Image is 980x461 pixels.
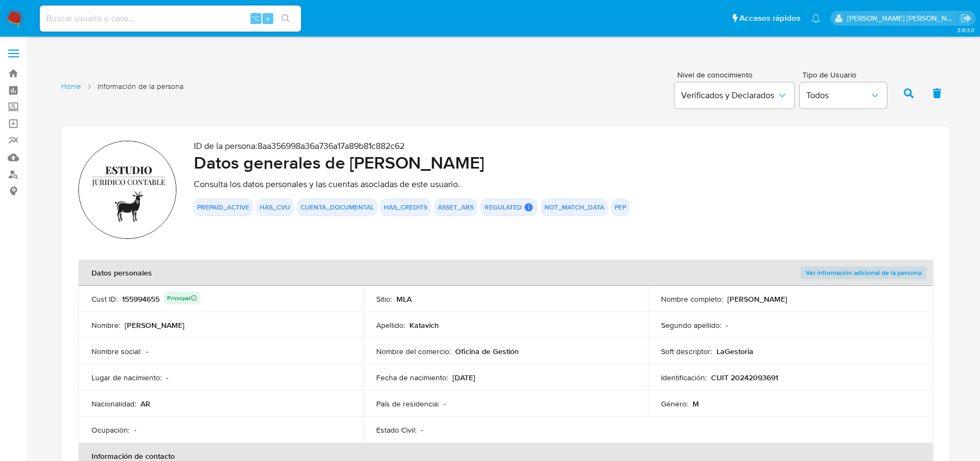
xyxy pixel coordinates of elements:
button: Todos [800,82,887,109]
input: Buscar usuario o caso... [40,11,301,26]
a: Salir [960,13,972,24]
span: Información de la persona [97,81,183,92]
span: Tipo de Usuario [803,71,890,79]
button: Verificados y Declarados [675,82,794,109]
span: Accesos rápidos [739,13,800,24]
span: s [266,13,269,23]
a: Home [61,81,81,92]
span: Todos [806,90,869,101]
span: Verificados y Declarados [681,90,777,101]
nav: List of pages [61,77,183,107]
p: magali.barcan@mercadolibre.com [847,13,957,23]
span: Nivel de conocimiento [677,71,794,79]
button: search-icon [274,11,297,26]
span: ⌥ [252,13,260,23]
a: Notificaciones [811,14,820,23]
